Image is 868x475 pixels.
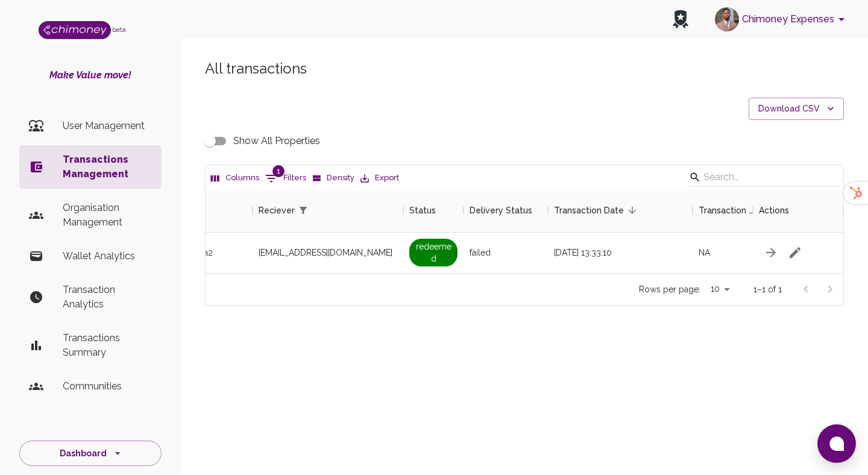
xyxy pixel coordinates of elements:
[639,283,700,295] p: Rows per page:
[464,189,548,232] div: Delivery Status
[693,233,753,273] div: NA
[312,202,329,219] button: Sort
[710,4,854,35] button: account of current user
[715,7,739,31] img: avatar
[548,233,693,273] div: [DATE] 13:33:10
[705,280,734,298] div: 10
[63,153,152,181] p: Transactions Management
[409,239,458,266] span: redeemed
[60,189,253,232] div: Initiator
[693,189,753,232] div: Transaction payment Method
[554,189,624,232] div: Transaction Date
[464,233,548,273] div: failed
[624,202,641,219] button: Sort
[295,202,312,219] div: 1 active filter
[470,189,532,232] div: Delivery Status
[253,189,403,232] div: Reciever
[259,247,392,259] span: [EMAIL_ADDRESS][DOMAIN_NAME]
[409,189,436,232] div: Status
[112,26,126,33] span: beta
[63,379,152,394] p: Communities
[753,189,843,232] div: Actions
[753,283,782,295] p: 1–1 of 1
[208,169,262,187] button: Select columns
[357,169,402,187] button: Export
[703,168,823,187] input: Search…
[548,189,693,232] div: Transaction Date
[63,119,152,133] p: User Management
[259,189,295,232] div: Reciever
[63,283,152,312] p: Transaction Analytics
[205,59,844,78] h5: All transactions
[689,168,841,189] div: Search
[817,424,856,463] button: Open chat window
[699,189,753,232] div: Transaction payment Method
[272,165,285,177] span: 1
[233,134,320,148] span: Show All Properties
[19,441,162,467] button: Dashboard
[63,331,152,360] p: Transactions Summary
[262,169,309,188] button: Show filters
[63,201,152,230] p: Organisation Management
[63,249,152,263] p: Wallet Analytics
[309,169,357,187] button: Density
[295,202,312,219] button: Show filters
[403,189,464,232] div: Status
[39,21,111,39] img: Logo
[759,189,789,232] div: Actions
[749,98,844,120] button: Download CSV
